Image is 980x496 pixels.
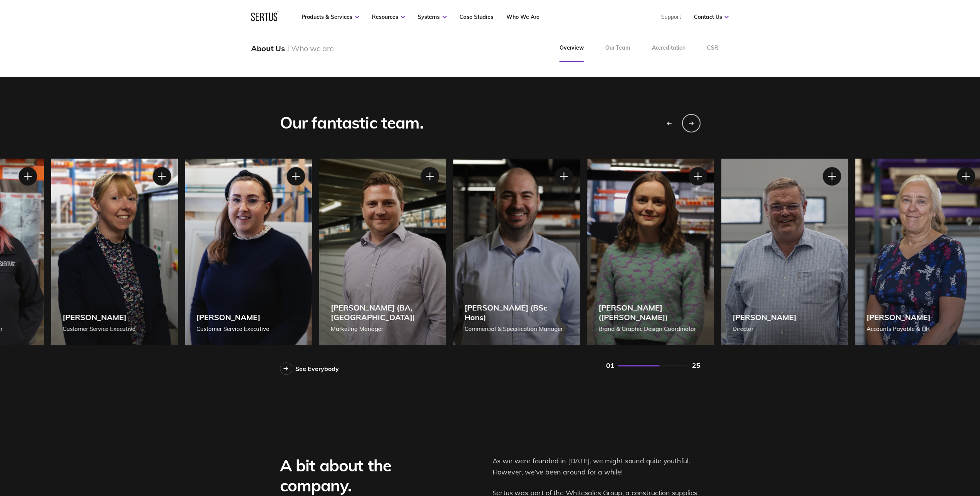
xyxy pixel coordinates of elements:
[641,34,696,62] a: Accreditation
[295,365,339,372] div: See Everybody
[62,312,135,322] div: [PERSON_NAME]
[732,312,796,322] div: [PERSON_NAME]
[696,34,729,62] a: CSR
[598,303,702,322] div: [PERSON_NAME] ([PERSON_NAME])
[692,361,700,370] div: 25
[372,13,405,20] a: Resources
[493,456,700,478] p: As we were founded in [DATE], we might sound quite youthful. However, we’ve been around for a while!
[418,13,447,20] a: Systems
[606,361,614,370] div: 01
[866,312,930,322] div: [PERSON_NAME]
[682,114,700,132] div: Next slide
[598,324,702,334] div: Brand & Graphic Design Coordinator
[62,324,135,334] div: Customer Service Executive
[291,43,334,53] div: Who we are
[866,324,930,334] div: Accounts Payable & HR
[196,312,269,322] div: [PERSON_NAME]
[464,324,568,334] div: Commercial & Specification Manager
[280,113,424,133] div: Our fantastic team.
[330,303,434,322] div: [PERSON_NAME] (BA, [GEOGRAPHIC_DATA])
[506,13,539,20] a: Who We Are
[196,324,269,334] div: Customer Service Executive
[464,303,568,322] div: [PERSON_NAME] (BSc Hons)
[732,324,796,334] div: Director
[841,407,980,496] iframe: Chat Widget
[330,324,434,334] div: Marketing Manager
[660,114,678,132] div: Previous slide
[280,456,434,496] div: A bit about the company.
[661,13,681,20] a: Support
[302,13,359,20] a: Products & Services
[459,13,493,20] a: Case Studies
[694,13,729,20] a: Contact Us
[280,362,339,375] a: See Everybody
[595,34,641,62] a: Our Team
[251,43,285,53] div: About Us
[841,407,980,496] div: Widżet czatu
